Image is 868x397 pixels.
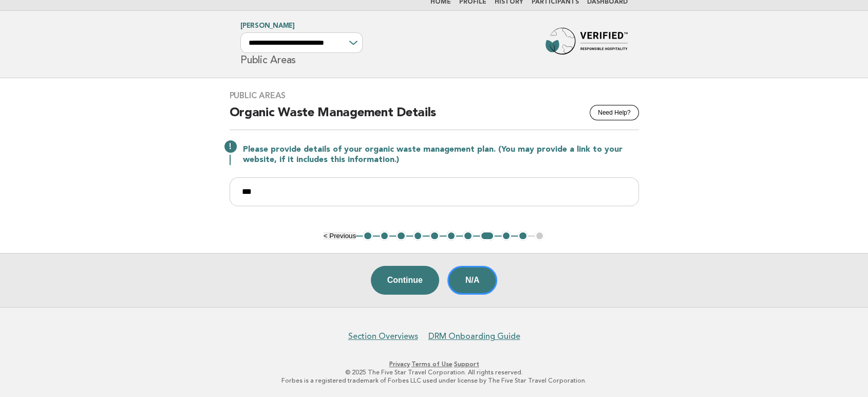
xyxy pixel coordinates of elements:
[396,231,406,241] button: 3
[447,266,498,295] button: N/A
[590,105,638,120] button: Need Help?
[363,231,373,241] button: 1
[380,231,390,241] button: 2
[428,331,520,341] a: DRM Onboarding Guide
[411,360,452,368] a: Terms of Use
[120,368,748,376] p: © 2025 The Five Star Travel Corporation. All rights reserved.
[348,331,418,341] a: Section Overviews
[120,376,748,385] p: Forbes is a registered trademark of Forbes LLC used under license by The Five Star Travel Corpora...
[463,231,473,241] button: 7
[120,360,748,368] p: · ·
[480,231,495,241] button: 8
[230,91,639,101] h3: Public Areas
[240,23,295,29] a: [PERSON_NAME]
[446,231,457,241] button: 6
[371,266,439,295] button: Continue
[230,105,639,130] h2: Organic Waste Management Details
[240,23,363,65] h1: Public Areas
[545,28,628,61] img: Forbes Travel Guide
[501,231,512,241] button: 9
[429,231,440,241] button: 5
[413,231,423,241] button: 4
[518,231,528,241] button: 10
[389,360,410,368] a: Privacy
[454,360,479,368] a: Support
[243,145,639,165] p: Please provide details of your organic waste management plan. (You may provide a link to your web...
[324,232,356,240] button: < Previous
